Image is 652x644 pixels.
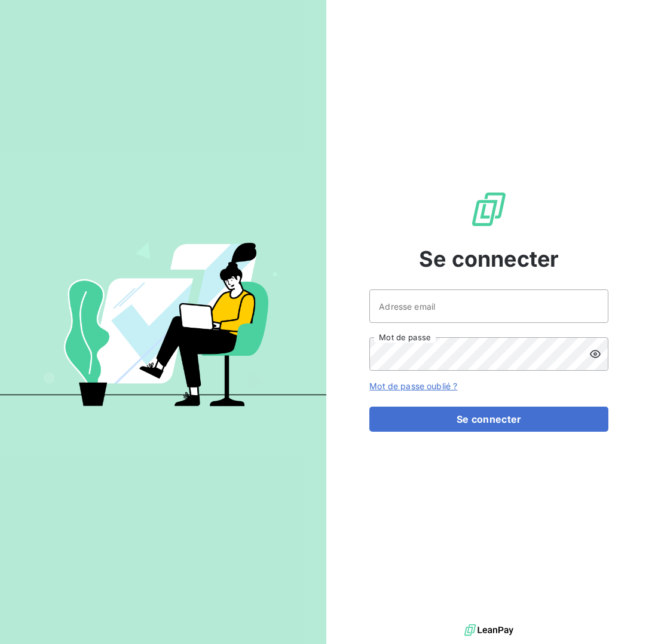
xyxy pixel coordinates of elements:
img: Logo LeanPay [470,190,508,228]
input: placeholder [369,289,608,323]
img: logo [464,621,513,639]
span: Se connecter [419,243,559,275]
button: Se connecter [369,407,608,432]
a: Mot de passe oublié ? [369,381,457,391]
